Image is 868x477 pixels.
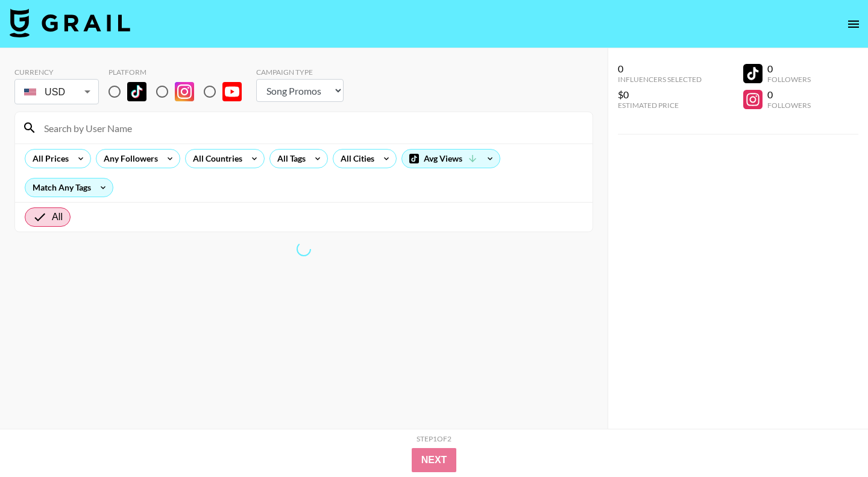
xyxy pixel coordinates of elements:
[52,210,63,224] span: All
[767,63,811,75] div: 0
[402,150,500,168] div: Avg Views
[767,101,811,110] div: Followers
[618,101,702,110] div: Estimated Price
[841,12,866,36] button: open drawer
[127,82,146,101] img: TikTok
[96,150,160,168] div: Any Followers
[256,68,344,77] div: Campaign Type
[25,150,71,168] div: All Prices
[108,68,251,77] div: Platform
[25,178,113,197] div: Match Any Tags
[767,89,811,101] div: 0
[618,63,702,75] div: 0
[37,118,585,137] input: Search by User Name
[222,82,242,101] img: YouTube
[767,75,811,84] div: Followers
[270,150,308,168] div: All Tags
[175,82,194,101] img: Instagram
[17,81,96,103] div: USD
[333,150,377,168] div: All Cities
[186,150,245,168] div: All Countries
[14,68,99,77] div: Currency
[412,448,457,472] button: Next
[297,242,311,256] span: Refreshing lists, bookers, clients, countries, tags, cities, talent, talent...
[417,434,451,443] div: Step 1 of 2
[10,8,130,37] img: Grail Talent
[618,89,702,101] div: $0
[618,75,702,84] div: Influencers Selected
